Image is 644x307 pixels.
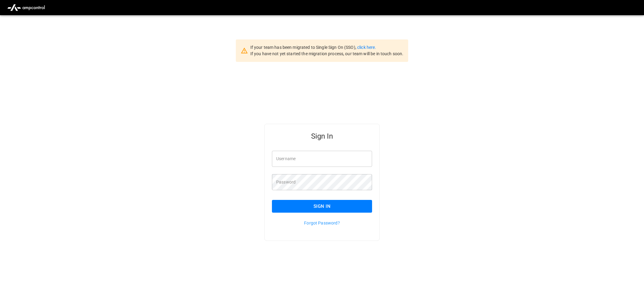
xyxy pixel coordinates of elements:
img: ampcontrol.io logo [5,2,47,13]
p: Forgot Password? [272,220,372,226]
a: click here. [357,45,376,50]
button: Sign In [272,200,372,213]
span: If your team has been migrated to Single Sign On (SSO), [250,45,357,50]
h5: Sign In [272,131,372,141]
span: If you have not yet started the migration process, our team will be in touch soon. [250,51,404,56]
